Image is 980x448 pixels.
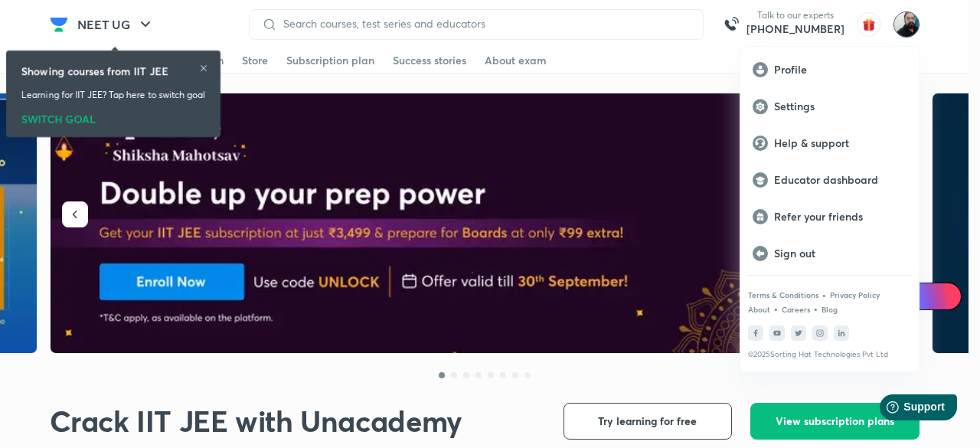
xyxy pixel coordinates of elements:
a: Educator dashboard [740,162,919,198]
a: Refer your friends [740,198,919,235]
div: • [822,288,827,302]
a: Careers [782,305,810,314]
a: Settings [740,88,919,125]
a: Help & support [740,125,919,162]
a: Blog [822,305,838,314]
a: Terms & Conditions [748,290,818,299]
p: Settings [774,100,906,113]
a: About [748,305,770,314]
p: Sign out [774,247,906,260]
div: • [773,302,779,316]
p: © 2025 Sorting Hat Technologies Pvt Ltd [748,350,911,359]
p: Help & support [774,136,906,150]
iframe: Help widget launcher [844,388,963,431]
a: Privacy Policy [830,290,880,299]
p: Educator dashboard [774,173,906,187]
div: • [813,302,818,316]
p: Profile [774,63,906,77]
p: Refer your friends [774,210,906,224]
a: Profile [740,51,919,88]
